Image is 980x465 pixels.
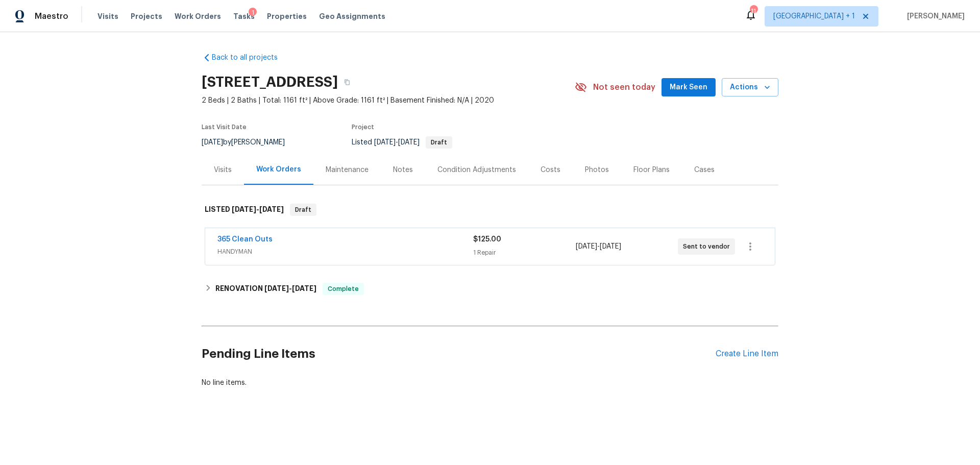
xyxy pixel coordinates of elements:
span: [DATE] [202,139,223,146]
span: Projects [131,11,162,21]
span: - [232,206,284,213]
span: $125.00 [473,236,501,243]
button: Mark Seen [661,78,716,97]
span: Geo Assignments [319,11,385,21]
div: 1 Repair [473,248,575,258]
h2: [STREET_ADDRESS] [202,77,338,87]
span: [DATE] [600,243,621,250]
span: Draft [427,139,451,145]
span: Visits [97,11,118,21]
div: Condition Adjustments [437,165,516,175]
a: 365 Clean Outs [217,236,273,243]
div: Maintenance [326,165,369,175]
a: Back to all projects [202,53,300,63]
span: - [374,139,420,146]
span: Draft [291,205,315,215]
span: Last Visit Date [202,124,247,130]
span: Not seen today [593,82,655,92]
div: by [PERSON_NAME] [202,136,297,149]
span: [GEOGRAPHIC_DATA] + 1 [773,11,855,21]
span: Work Orders [175,11,221,21]
span: Mark Seen [670,81,707,94]
span: [DATE] [374,139,396,146]
span: 2 Beds | 2 Baths | Total: 1161 ft² | Above Grade: 1161 ft² | Basement Finished: N/A | 2020 [202,95,575,106]
span: [DATE] [292,285,316,292]
span: [DATE] [232,206,256,213]
span: HANDYMAN [217,247,473,257]
span: [DATE] [264,285,289,292]
span: [DATE] [259,206,284,213]
div: LISTED [DATE]-[DATE]Draft [202,193,778,226]
div: 11 [750,6,757,16]
div: Work Orders [256,164,301,175]
span: Project [352,124,374,130]
div: Visits [214,165,232,175]
span: Listed [352,139,452,146]
span: Tasks [233,13,255,20]
span: [DATE] [398,139,420,146]
div: Costs [541,165,560,175]
div: RENOVATION [DATE]-[DATE]Complete [202,277,778,301]
span: Properties [267,11,307,21]
button: Actions [722,78,778,97]
span: [DATE] [576,243,597,250]
div: Photos [585,165,609,175]
span: Complete [324,284,363,294]
span: - [576,241,621,252]
h6: RENOVATION [215,283,316,295]
div: Create Line Item [716,349,778,359]
span: - [264,285,316,292]
h2: Pending Line Items [202,330,716,378]
div: Cases [694,165,715,175]
div: Floor Plans [633,165,670,175]
h6: LISTED [205,204,284,216]
span: Actions [730,81,770,94]
div: 1 [249,8,257,18]
span: Sent to vendor [683,241,734,252]
div: Notes [393,165,413,175]
span: [PERSON_NAME] [903,11,965,21]
div: No line items. [202,378,778,388]
span: Maestro [35,11,68,21]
